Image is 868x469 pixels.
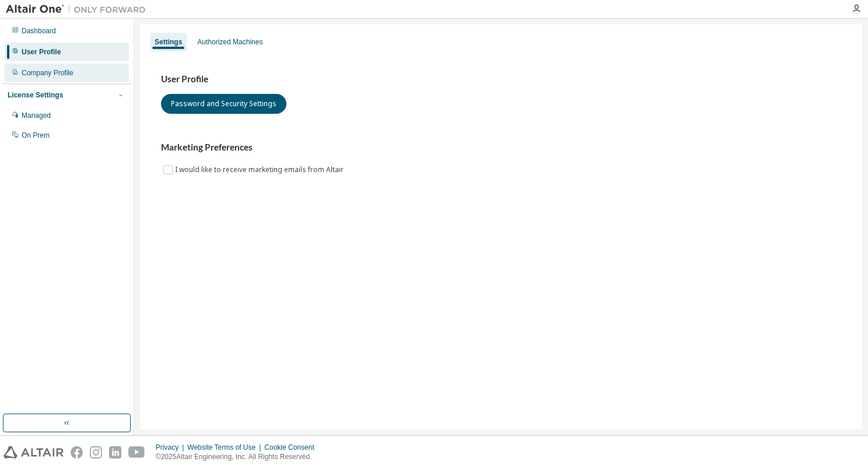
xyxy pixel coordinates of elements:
[90,446,102,459] img: instagram.svg
[6,3,152,15] img: Altair One
[156,452,321,462] p: © 2025 Altair Engineering, Inc. All Rights Reserved.
[22,26,56,36] div: Dashboard
[3,446,64,459] img: altair_logo.svg
[22,131,50,140] div: On Prem
[187,443,264,452] div: Website Terms of Use
[109,446,121,459] img: linkedin.svg
[197,37,262,47] div: Authorized Machines
[22,47,61,57] div: User Profile
[161,142,841,153] h3: Marketing Preferences
[128,446,145,459] img: youtube.svg
[71,446,83,459] img: facebook.svg
[264,443,321,452] div: Cookie Consent
[156,443,187,452] div: Privacy
[155,37,182,47] div: Settings
[22,111,51,120] div: Managed
[161,73,841,85] h3: User Profile
[161,94,286,114] button: Password and Security Settings
[22,68,73,78] div: Company Profile
[175,163,346,177] label: I would like to receive marketing emails from Altair
[8,90,63,100] div: License Settings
